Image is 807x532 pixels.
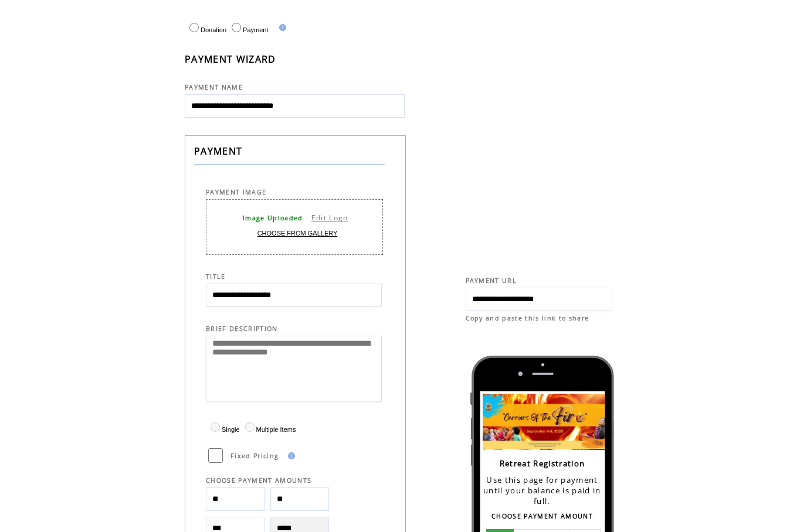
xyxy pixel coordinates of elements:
a: CHOOSE FROM GALLERY [257,230,338,237]
img: Loading [480,392,609,453]
label: Multiple Items [242,427,296,434]
span: BRIEF DESCRIPTION [206,325,278,333]
span: Retreat Registration [500,459,585,469]
label: Payment [229,27,268,34]
span: PAYMENT IMAGE [206,189,266,197]
img: help.gif [284,453,295,460]
span: PAYMENT WIZARD [185,53,276,66]
span: PAYMENT NAME [185,84,243,92]
label: Donation [187,27,226,34]
span: CHOOSE PAYMENT AMOUNTS [206,477,311,485]
input: Single [211,423,220,432]
input: Donation [189,23,199,33]
label: Single [208,427,240,434]
span: TITLE [206,273,226,281]
span: Use this page for payment until your balance is paid in full. [483,475,601,507]
span: Copy and paste this link to share [466,315,589,323]
img: help.gif [276,25,286,32]
span: Image Uploaded [243,214,303,223]
input: Payment [232,23,241,33]
span: Fixed Pricing [230,452,279,461]
span: CHOOSE PAYMENT AMOUNT [491,513,593,521]
a: Edit Logo [311,213,348,223]
input: Multiple Items [245,423,255,432]
span: PAYMENT URL [466,277,517,285]
span: PAYMENT [194,145,242,158]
